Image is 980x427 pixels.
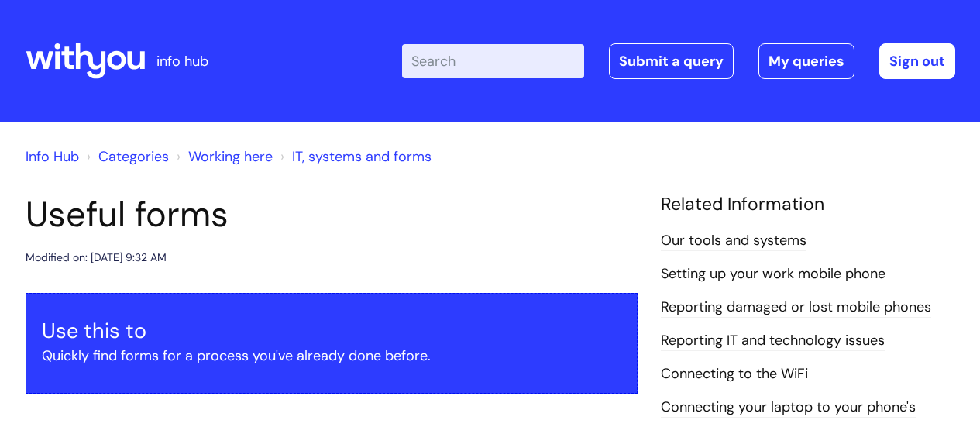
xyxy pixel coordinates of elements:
a: Submit a query [609,43,734,79]
a: Connecting to the WiFi [661,364,808,384]
a: Categories [98,147,169,166]
a: Our tools and systems [661,231,806,251]
a: Reporting IT and technology issues [661,331,885,351]
input: Search [402,44,584,78]
p: Quickly find forms for a process you've already done before. [42,343,621,368]
li: Working here [173,144,273,169]
div: Modified on: [DATE] 9:32 AM [26,248,167,267]
a: Info Hub [26,147,79,166]
p: info hub [156,49,208,74]
li: IT, systems and forms [277,144,432,169]
a: Setting up your work mobile phone [661,264,885,284]
a: IT, systems and forms [292,147,432,166]
a: Sign out [879,43,955,79]
h3: Use this to [42,319,621,343]
li: Solution home [83,144,169,169]
a: Reporting damaged or lost mobile phones [661,298,931,318]
h1: Useful forms [26,194,638,236]
h4: Related Information [661,194,955,215]
a: My queries [758,43,854,79]
div: | - [402,43,955,79]
a: Working here [188,147,273,166]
